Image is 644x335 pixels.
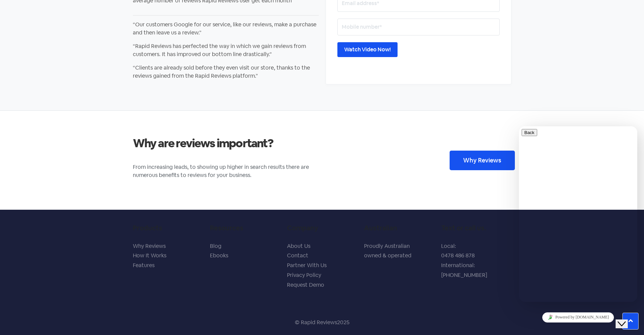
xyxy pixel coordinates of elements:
[133,163,309,179] span: From increasing leads, to showing up higher in search results there are numerous benefits to revi...
[441,224,511,232] h5: Text or call us.
[287,281,324,288] a: Request Demo
[450,151,515,170] a: Why Reviews
[287,242,310,250] a: About Us
[463,157,501,163] span: Why Reviews
[287,224,357,232] h5: Company
[337,42,398,57] input: Watch Video Now!
[519,310,637,325] iframe: chat widget
[210,224,280,232] h5: Resources
[133,42,319,58] p: “Rapid Reviews has perfected the way in which we gain reviews from customers. It has improved our...
[133,242,166,250] a: Why Reviews
[364,241,434,261] p: Proudly Australian owned & operated
[337,19,500,35] input: Mobile number*
[364,224,434,232] h5: Australian
[441,241,511,280] p: Local: 0478 486 878 International: [PHONE_NUMBER]
[210,252,228,259] a: Ebooks
[133,262,154,269] a: Features
[295,318,337,327] p: © Rapid Reviews
[133,224,203,232] h5: Products
[337,318,350,327] div: 2025
[133,21,319,37] p: “Our customers Google for our service, like our reviews, make a purchase and then leave us a revi...
[287,262,327,269] a: Partner With Us
[287,272,321,279] a: Privacy Policy
[133,64,319,80] p: “Clients are already sold before they even visit our store, thanks to the reviews gained from the...
[616,308,637,328] iframe: To enrich screen reader interactions, please activate Accessibility in Grammarly extension settings
[210,242,221,250] a: Blog
[133,252,166,259] a: How It Works
[287,252,308,259] a: Contact
[519,126,637,302] iframe: chat widget
[133,136,319,151] h2: Why are reviews important?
